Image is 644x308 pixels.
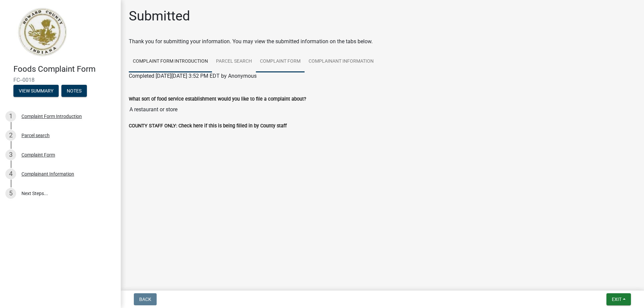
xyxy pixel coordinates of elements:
[13,85,59,97] button: View Summary
[13,77,107,83] span: FC--0018
[256,51,305,72] a: Complaint Form
[129,124,287,128] label: COUNTY STAFF ONLY: Check here if this is being filled in by County staff
[61,85,87,97] button: Notes
[21,114,82,119] div: Complaint Form Introduction
[5,149,16,160] div: 3
[5,188,16,199] div: 5
[212,51,256,72] a: Parcel search
[21,133,50,138] div: Parcel search
[129,38,636,46] div: Thank you for submitting your information. You may view the submitted information on the tabs below.
[21,172,74,176] div: Complainant Information
[129,73,257,79] span: Completed [DATE][DATE] 3:52 PM EDT by Anonymous
[5,130,16,141] div: 2
[13,64,115,74] h4: Foods Complaint Form
[129,8,190,24] h1: Submitted
[13,88,59,94] wm-modal-confirm: Summary
[129,97,306,102] label: What sort of food service establishment would you like to file a complaint about?
[5,169,16,179] div: 4
[13,7,71,57] img: Howard County, Indiana
[606,293,631,305] button: Exit
[305,51,378,72] a: Complainant Information
[5,111,16,122] div: 1
[129,51,212,72] a: Complaint Form Introduction
[134,293,157,305] button: Back
[61,88,87,94] wm-modal-confirm: Notes
[139,297,151,302] span: Back
[21,152,55,157] div: Complaint Form
[612,297,622,302] span: Exit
